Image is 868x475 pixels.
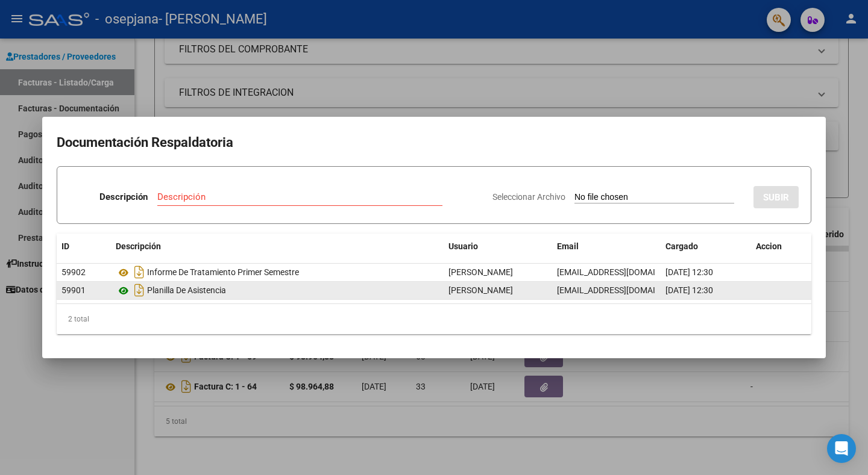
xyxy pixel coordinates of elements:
datatable-header-cell: Descripción [111,234,444,259]
span: Usuario [448,241,478,251]
span: [EMAIL_ADDRESS][DOMAIN_NAME] [557,267,691,277]
h2: Documentación Respaldatoria [57,131,811,154]
span: Seleccionar Archivo [492,192,565,202]
datatable-header-cell: Usuario [444,234,552,259]
button: SUBIR [753,186,799,208]
span: SUBIR [763,192,789,203]
datatable-header-cell: Accion [751,234,811,259]
div: Open Intercom Messenger [827,434,856,463]
datatable-header-cell: Email [552,234,661,259]
div: 2 total [57,304,811,334]
datatable-header-cell: Cargado [661,234,751,259]
span: 59901 [61,285,86,295]
datatable-header-cell: ID [57,234,111,259]
i: Descargar documento [131,262,147,282]
span: 59902 [61,267,86,277]
span: Descripción [116,241,161,251]
div: Informe De Tratamiento Primer Semestre [116,262,439,282]
span: [DATE] 12:30 [665,267,713,277]
span: [DATE] 12:30 [665,285,713,295]
i: Descargar documento [131,281,147,300]
p: Descripción [99,190,148,204]
span: Email [557,241,579,251]
span: ID [61,241,69,251]
span: [PERSON_NAME] [448,267,513,277]
span: Accion [756,241,782,251]
span: Cargado [665,241,698,251]
div: Planilla De Asistencia [116,281,439,300]
span: [PERSON_NAME] [448,285,513,295]
span: [EMAIL_ADDRESS][DOMAIN_NAME] [557,285,691,295]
